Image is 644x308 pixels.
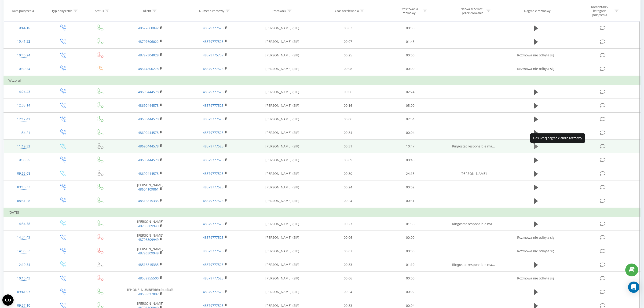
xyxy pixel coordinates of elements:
[397,7,422,15] div: Czas trwania rozmowy
[317,153,379,167] td: 00:09
[138,171,159,176] a: 48690444578
[138,224,159,228] a: 48796309949
[8,37,39,46] div: 10:41:32
[317,139,379,153] td: 00:31
[317,194,379,208] td: 00:24
[8,64,39,73] div: 10:39:54
[517,249,555,253] span: Rozmowa nie odbyła się
[379,167,441,180] td: 24:18
[8,23,39,33] div: 10:44:10
[138,276,159,280] a: 48539955500
[317,180,379,194] td: 00:24
[317,126,379,139] td: 00:34
[138,292,159,296] a: 48538627897
[317,85,379,99] td: 00:06
[379,258,441,271] td: 01:19
[203,158,223,162] a: 48579777525
[517,235,555,240] span: Rozmowa nie odbyła się
[247,271,317,285] td: [PERSON_NAME] (SIP)
[317,62,379,76] td: 00:08
[8,155,39,165] div: 10:35:55
[517,53,555,57] span: Rozmowa nie odbyła się
[247,217,317,231] td: [PERSON_NAME] (SIP)
[8,128,39,137] div: 11:54:21
[203,26,223,30] a: 48579777525
[247,285,317,299] td: [PERSON_NAME] (SIP)
[203,103,223,108] a: 48579777525
[8,274,39,283] div: 10:10:43
[203,117,223,121] a: 48579777525
[138,66,159,71] a: 48514800278
[203,90,223,94] a: 48579777525
[203,185,223,189] a: 48579777525
[452,144,495,148] span: Ringostat responsible ma...
[8,196,39,205] div: 08:51:28
[203,276,223,280] a: 48579777525
[12,9,34,13] div: Data połączenia
[317,231,379,244] td: 00:06
[628,282,639,293] div: Open Intercom Messenger
[317,167,379,180] td: 00:30
[199,9,224,13] div: Numer biznesowy
[247,244,317,258] td: [PERSON_NAME] (SIP)
[138,144,159,148] a: 48690444578
[379,112,441,126] td: 02:54
[203,66,223,71] a: 48579777525
[138,158,159,162] a: 48690444578
[317,21,379,35] td: 00:03
[247,153,317,167] td: [PERSON_NAME] (SIP)
[460,7,485,15] div: Nazwa schematu przekierowania
[247,231,317,244] td: [PERSON_NAME] (SIP)
[138,26,159,30] a: 48572668842
[379,194,441,208] td: 00:31
[8,51,39,60] div: 10:40:24
[247,85,317,99] td: [PERSON_NAME] (SIP)
[138,39,159,44] a: 48797606022
[379,217,441,231] td: 01:36
[317,258,379,271] td: 00:33
[203,249,223,253] a: 48579777525
[517,66,555,71] span: Rozmowa nie odbyła się
[203,198,223,203] a: 48579777525
[586,5,613,17] div: Komentarz / kategoria połączenia
[247,62,317,76] td: [PERSON_NAME] (SIP)
[138,262,159,267] a: 48516815335
[379,180,441,194] td: 00:02
[118,244,183,258] td: [PERSON_NAME]
[272,9,286,13] div: Pracownik
[2,294,14,306] button: Open CMP widget
[138,237,159,242] a: 48796309949
[247,258,317,271] td: [PERSON_NAME] (SIP)
[138,53,159,57] a: 48797304029
[203,235,223,240] a: 48579777525
[379,231,441,244] td: 00:00
[379,85,441,99] td: 02:24
[441,167,506,180] td: [PERSON_NAME]
[8,246,39,256] div: 14:33:52
[8,101,39,110] div: 12:35:14
[379,139,441,153] td: 10:47
[8,87,39,96] div: 14:24:43
[452,222,495,226] span: Ringostat responsible ma...
[379,153,441,167] td: 00:43
[8,260,39,269] div: 12:19:54
[138,117,159,121] a: 48690444578
[138,90,159,94] a: 48690444578
[317,244,379,258] td: 00:07
[247,167,317,180] td: [PERSON_NAME] (SIP)
[247,112,317,126] td: [PERSON_NAME] (SIP)
[118,180,183,194] td: [PERSON_NAME]
[379,48,441,62] td: 00:00
[247,99,317,112] td: [PERSON_NAME] (SIP)
[317,112,379,126] td: 00:06
[247,194,317,208] td: [PERSON_NAME] (SIP)
[317,99,379,112] td: 00:16
[118,231,183,244] td: [PERSON_NAME]
[52,9,72,13] div: Typ połączenia
[138,198,159,203] a: 48516815335
[379,21,441,35] td: 00:05
[203,171,223,176] a: 48579777525
[203,144,223,148] a: 48579777525
[335,9,359,13] div: Czas oczekiwania
[379,99,441,112] td: 05:00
